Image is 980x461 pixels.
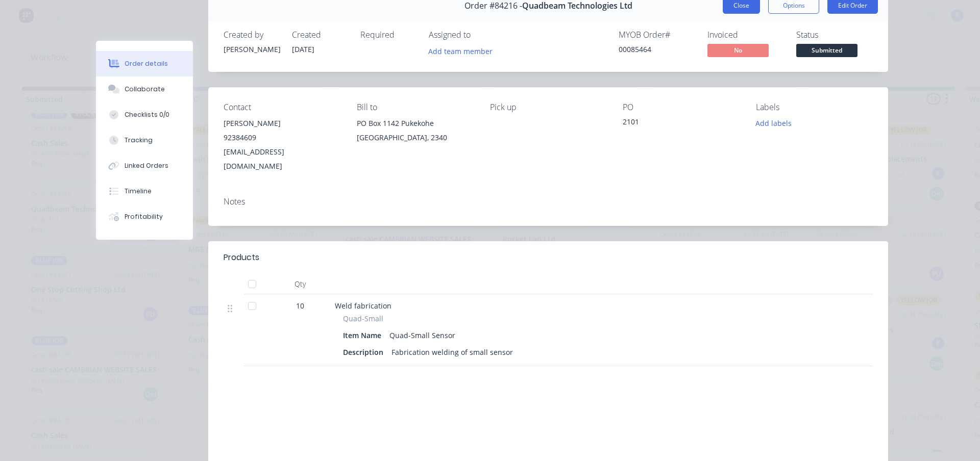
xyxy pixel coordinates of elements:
[296,300,304,311] span: 10
[224,145,340,173] div: [EMAIL_ADDRESS][DOMAIN_NAME]
[224,131,340,145] div: 92384609
[224,116,340,131] div: [PERSON_NAME]
[796,30,873,40] div: Status
[623,103,740,112] div: PO
[357,131,474,145] div: [GEOGRAPHIC_DATA], 2340
[125,85,165,94] div: Collaborate
[224,44,280,55] div: [PERSON_NAME]
[343,345,387,360] div: Description
[125,110,169,119] div: Checklists 0/0
[224,251,259,264] div: Products
[292,30,348,40] div: Created
[224,103,340,112] div: Contact
[96,204,193,229] button: Profitability
[96,51,193,76] button: Order details
[224,116,340,173] div: [PERSON_NAME]92384609[EMAIL_ADDRESS][DOMAIN_NAME]
[343,328,385,343] div: Item Name
[796,44,857,59] button: Submitted
[343,313,383,324] span: Quad-Small
[750,116,797,130] button: Add labels
[125,212,163,221] div: Profitability
[423,44,498,58] button: Add team member
[125,161,168,170] div: Linked Orders
[707,30,784,40] div: Invoiced
[357,116,474,149] div: PO Box 1142 Pukekohe[GEOGRAPHIC_DATA], 2340
[464,1,522,11] span: Order #84216 -
[96,153,193,178] button: Linked Orders
[619,30,695,40] div: MYOB Order #
[125,59,168,68] div: Order details
[522,1,632,11] span: Quadbeam Technologies Ltd
[619,44,695,55] div: 00085464
[125,187,152,196] div: Timeline
[96,178,193,204] button: Timeline
[387,345,517,360] div: Fabrication welding of small sensor
[357,103,474,112] div: Bill to
[269,274,331,294] div: Qty
[429,30,531,40] div: Assigned to
[224,30,280,40] div: Created by
[96,76,193,102] button: Collaborate
[292,44,314,54] span: [DATE]
[756,103,873,112] div: Labels
[96,102,193,127] button: Checklists 0/0
[385,328,459,343] div: Quad-Small Sensor
[335,301,391,311] span: Weld fabrication
[796,44,857,57] span: Submitted
[224,197,873,207] div: Notes
[360,30,416,40] div: Required
[357,116,474,131] div: PO Box 1142 Pukekohe
[125,136,153,145] div: Tracking
[429,44,498,58] button: Add team member
[623,116,740,131] div: 2101
[96,127,193,153] button: Tracking
[707,44,769,57] span: No
[490,103,607,112] div: Pick up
